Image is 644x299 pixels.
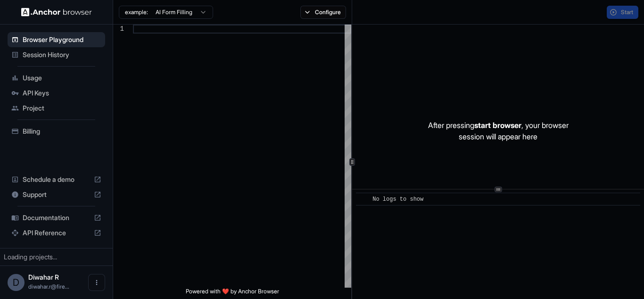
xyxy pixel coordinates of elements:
span: Powered with ❤️ by Anchor Browser [186,288,279,299]
span: Documentation [23,213,90,222]
span: API Reference [23,228,90,238]
p: After pressing , your browser session will appear here [428,120,569,142]
div: Documentation [8,210,105,225]
div: Schedule a demo [8,172,105,187]
span: Browser Playground [23,35,101,44]
img: Anchor Logo [21,8,92,17]
button: Open menu [88,274,105,291]
div: 1 [113,25,124,34]
span: diwahar.r@fireflink.com [28,283,69,290]
span: ​ [361,195,365,204]
div: Loading projects... [4,252,109,262]
span: No logs to show [372,196,423,203]
div: Session History [8,47,105,62]
button: Configure [300,6,346,19]
span: API Keys [23,88,101,98]
div: D [8,274,25,291]
div: API Reference [8,225,105,240]
span: Session History [23,50,101,60]
span: Support [23,190,90,199]
span: example: [125,9,148,16]
div: Billing [8,124,105,139]
div: Usage [8,70,105,85]
span: Usage [23,73,101,83]
span: Schedule a demo [23,175,90,184]
span: start browser [474,120,521,130]
div: Support [8,187,105,202]
div: Browser Playground [8,32,105,47]
div: Project [8,101,105,116]
span: Project [23,103,101,113]
span: Diwahar R [28,273,59,281]
span: Billing [23,127,101,136]
div: API Keys [8,85,105,101]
